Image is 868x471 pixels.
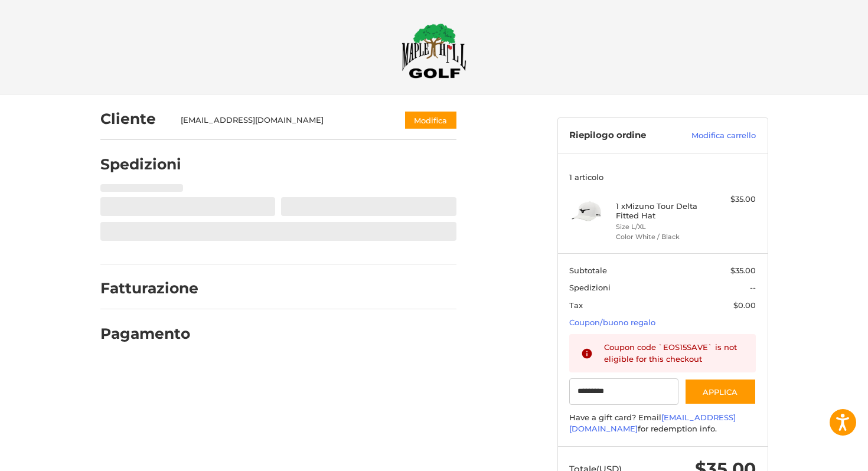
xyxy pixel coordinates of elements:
div: [EMAIL_ADDRESS][DOMAIN_NAME] [181,115,382,126]
h4: 1 x Mizuno Tour Delta Fitted Hat [616,201,706,221]
h3: 1 articolo [569,172,756,182]
li: Color White / Black [616,232,706,242]
div: $35.00 [709,194,756,205]
span: Spedizioni [569,283,611,292]
h2: Spedizioni [100,155,181,174]
span: $0.00 [733,300,756,310]
button: Modifica [405,112,456,129]
input: Buono regalo o Codice coupon [569,378,678,405]
h2: Fatturazione [100,279,198,297]
span: -- [750,283,756,292]
span: $35.00 [730,266,756,275]
h2: Cliente [100,110,169,128]
h2: Pagamento [100,325,190,343]
button: Applica [684,378,756,405]
span: Subtotale [569,266,607,275]
a: Modifica carrello [671,130,756,142]
div: Have a gift card? Email for redemption info. [569,412,756,435]
li: Size L/XL [616,222,706,232]
div: Coupon code `EOS15SAVE` is not eligible for this checkout [604,342,745,365]
img: Maple Hill Golf [402,23,466,78]
h3: Riepilogo ordine [569,130,671,142]
a: Coupon/buono regalo [569,318,655,327]
span: Tax [569,300,583,310]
